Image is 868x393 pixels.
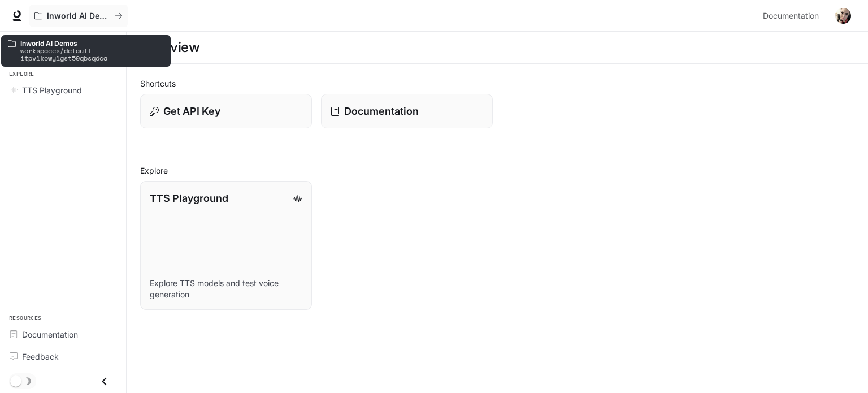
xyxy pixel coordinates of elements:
a: Documentation [758,5,827,27]
h2: Shortcuts [140,77,854,89]
p: TTS Playground [150,191,228,206]
span: TTS Playground [22,84,82,96]
span: Dark mode toggle [10,374,21,387]
p: Inworld AI Demos [47,11,110,21]
h2: Explore [140,165,854,176]
span: Feedback [22,351,59,362]
p: Inworld AI Demos [20,40,164,47]
img: User avatar [835,8,851,24]
a: TTS PlaygroundExplore TTS models and test voice generation [140,181,312,310]
button: User avatar [832,5,854,27]
a: TTS Playground [5,80,121,100]
span: Documentation [22,329,78,340]
button: Close drawer [92,370,117,393]
p: workspaces/default-itpv1kowy1gst50qbsqdca [20,47,164,62]
a: Documentation [5,325,121,344]
a: Documentation [321,94,493,128]
p: Get API Key [163,103,220,119]
p: Documentation [344,103,419,119]
button: Get API Key [140,94,312,128]
span: Documentation [763,9,819,23]
p: Explore TTS models and test voice generation [150,278,302,300]
a: Feedback [5,347,121,366]
button: All workspaces [29,5,128,27]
